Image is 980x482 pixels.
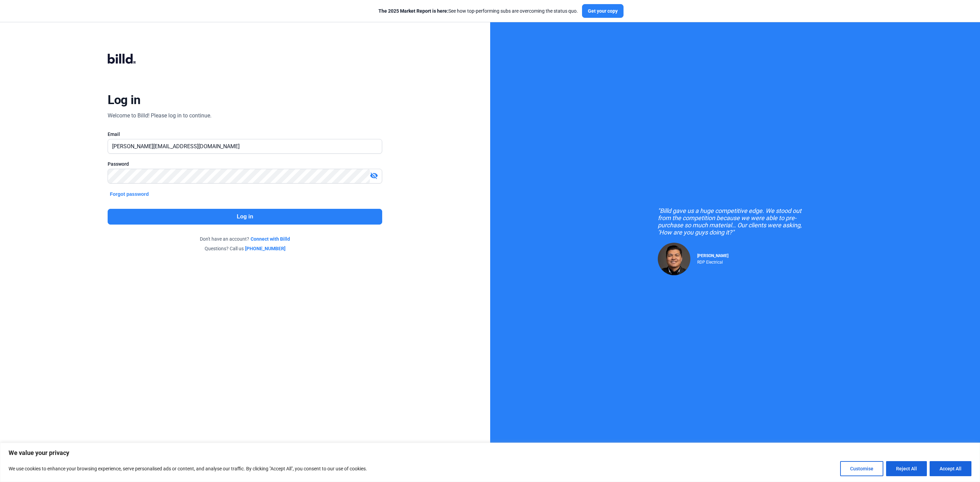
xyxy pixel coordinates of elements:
[658,243,690,275] img: Raul Pacheco
[697,258,728,265] div: RDP Electrical
[108,236,382,242] div: Don't have an account?
[108,92,140,107] div: Log in
[378,8,448,14] span: The 2025 Market Report is here:
[930,461,971,476] button: Accept All
[108,245,382,252] div: Questions? Call us
[658,207,812,236] div: "Billd gave us a huge competitive edge. We stood out from the competition because we were able to...
[582,4,624,18] button: Get your copy
[840,461,883,476] button: Customise
[9,449,971,457] p: We value your privacy
[108,131,382,138] div: Email
[886,461,927,476] button: Reject All
[108,161,382,167] div: Password
[697,253,728,258] span: [PERSON_NAME]
[108,209,382,225] button: Log in
[108,190,151,198] button: Forgot password
[251,236,290,242] a: Connect with Billd
[245,245,286,252] a: [PHONE_NUMBER]
[370,172,378,180] mat-icon: visibility_off
[9,465,367,473] p: We use cookies to enhance your browsing experience, serve personalised ads or content, and analys...
[108,112,211,120] div: Welcome to Billd! Please log in to continue.
[378,8,578,14] div: See how top-performing subs are overcoming the status quo.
